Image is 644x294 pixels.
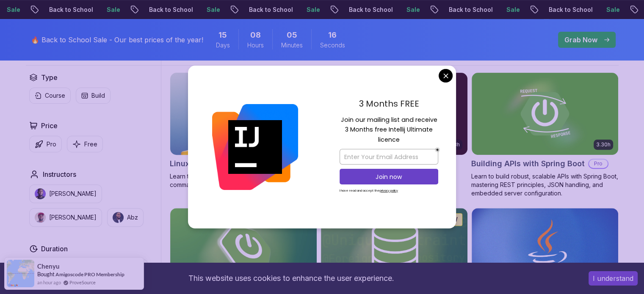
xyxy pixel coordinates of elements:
[596,141,611,148] p: 3.30h
[49,213,97,222] p: [PERSON_NAME]
[451,5,478,14] p: Sale
[170,208,317,290] img: Spring Boot for Beginners card
[37,271,55,278] span: Bought
[29,136,62,152] button: Pro
[351,5,379,14] p: Sale
[294,5,351,14] p: Back to School
[471,158,585,170] h2: Building APIs with Spring Boot
[55,271,124,278] a: Amigoscode PRO Membership
[35,212,46,223] img: instructor img
[49,190,97,198] p: [PERSON_NAME]
[170,158,245,170] h2: Linux Fundamentals
[471,72,619,198] a: Building APIs with Spring Boot card3.30hBuilding APIs with Spring BootProLearn to build robust, s...
[170,72,317,189] a: Linux Fundamentals card6.00hLinux FundamentalsProLearn the fundamentals of Linux and how to use t...
[84,140,97,148] p: Free
[94,5,152,14] p: Back to School
[29,208,102,227] button: instructor img[PERSON_NAME]
[250,29,261,41] span: 8 Hours
[281,41,303,49] span: Minutes
[37,279,61,286] span: an hour ago
[47,140,56,148] p: Pro
[76,88,111,104] button: Build
[472,208,618,290] img: Java for Beginners card
[551,5,578,14] p: Sale
[69,280,96,285] a: ProveSource
[252,5,279,14] p: Sale
[320,41,345,49] span: Seconds
[287,29,297,41] span: 5 Minutes
[564,35,597,45] p: Grab Now
[67,136,103,152] button: Free
[471,172,619,198] p: Learn to build robust, scalable APIs with Spring Boot, mastering REST principles, JSON handling, ...
[127,213,138,222] p: Abz
[194,5,252,14] p: Back to School
[41,121,58,131] h2: Price
[328,29,337,41] span: 16 Seconds
[37,263,60,270] span: Chenyu
[216,41,230,49] span: Days
[31,35,203,45] p: 🔥 Back to School Sale - Our best prices of the year!
[113,212,124,223] img: instructor img
[43,169,76,179] h2: Instructors
[494,5,551,14] p: Back to School
[170,172,317,189] p: Learn the fundamentals of Linux and how to use the command line
[589,159,608,168] p: Pro
[152,5,179,14] p: Sale
[321,208,467,290] img: Spring Data JPA card
[91,91,105,100] p: Build
[29,88,71,104] button: Course
[35,188,46,199] img: instructor img
[52,5,79,14] p: Sale
[45,91,65,100] p: Course
[41,72,58,82] h2: Type
[247,41,264,49] span: Hours
[7,260,34,287] img: provesource social proof notification image
[6,269,576,288] div: This website uses cookies to enhance the user experience.
[589,271,638,286] button: Accept cookies
[29,184,102,203] button: instructor img[PERSON_NAME]
[472,73,618,155] img: Building APIs with Spring Boot card
[41,244,68,254] h2: Duration
[107,208,144,227] button: instructor imgAbz
[394,5,451,14] p: Back to School
[218,29,227,41] span: 15 Days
